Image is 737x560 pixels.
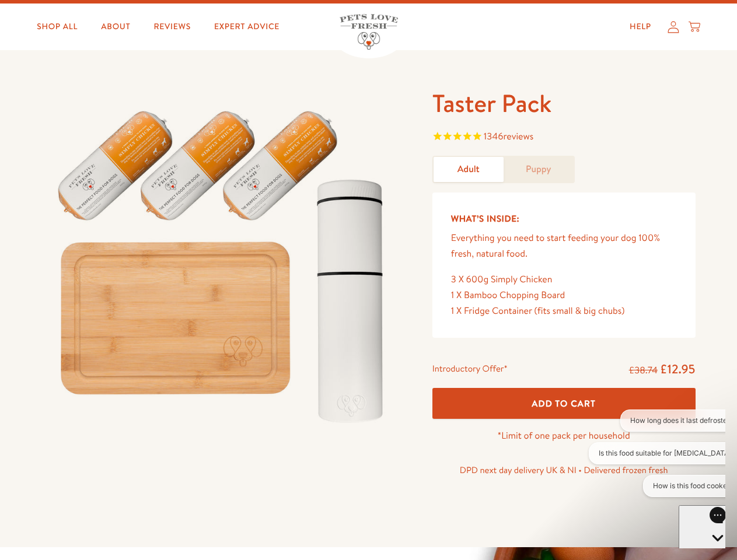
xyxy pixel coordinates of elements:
[451,289,565,302] span: 1 X Bamboo Chopping Board
[451,211,677,226] h5: What’s Inside:
[503,130,533,143] span: reviews
[60,65,162,87] button: How is this food cooked?
[6,33,162,55] button: Is this food suitable for [MEDICAL_DATA]?
[432,129,696,146] span: Rated 4.8 out of 5 stars 1346 reviews
[583,409,725,508] iframe: Gorgias live chat conversation starters
[205,15,289,38] a: Expert Advice
[629,364,658,377] s: £38.74
[144,15,200,38] a: Reviews
[504,157,574,182] a: Puppy
[484,130,533,143] span: 1346 reviews
[92,15,139,38] a: About
[432,87,696,120] h1: Taster Pack
[432,361,508,379] div: Introductory Offer*
[451,303,677,319] div: 1 X Fridge Container (fits small & big chubs)
[620,15,661,38] a: Help
[432,428,696,444] p: *Limit of one pack per household
[532,397,596,409] span: Add To Cart
[432,388,696,419] button: Add To Cart
[42,87,404,435] img: Taster Pack - Adult
[434,157,504,182] a: Adult
[27,15,87,38] a: Shop All
[660,360,696,377] span: £12.95
[679,505,725,548] iframe: Gorgias live chat messenger
[451,272,677,288] div: 3 X 600g Simply Chicken
[432,463,696,478] p: DPD next day delivery UK & NI • Delivered frozen fresh
[451,230,677,262] p: Everything you need to start feeding your dog 100% fresh, natural food.
[340,14,398,50] img: Pets Love Fresh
